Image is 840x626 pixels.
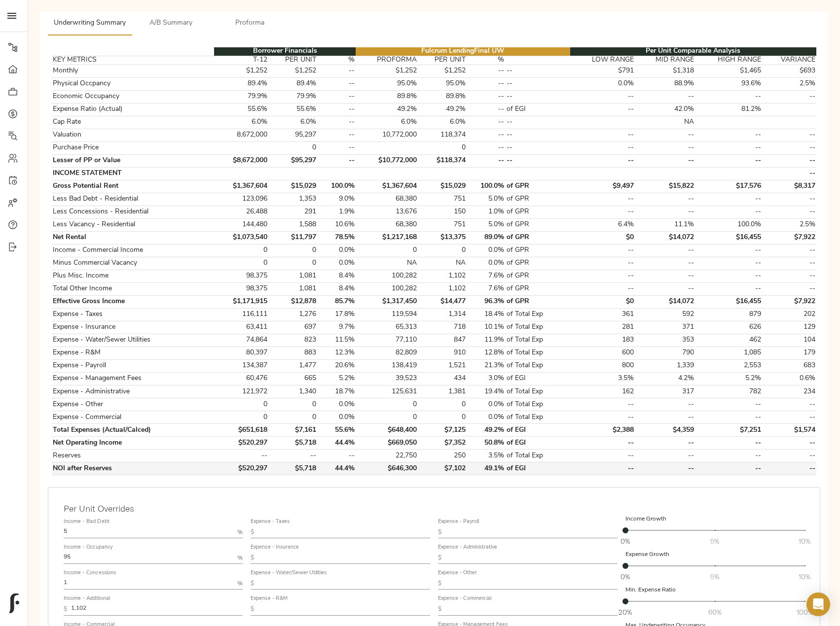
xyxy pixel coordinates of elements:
td: $8,672,000 [214,154,268,167]
td: $1,465 [695,65,762,77]
span: Underwriting Summary [54,17,126,30]
td: 1,102 [418,270,467,282]
td: 100.0% [695,218,762,231]
td: Income - Commercial Income [52,244,214,257]
td: 93.6% [695,77,762,90]
td: $1,252 [418,65,467,77]
td: 1,081 [268,270,318,282]
th: % [467,56,506,65]
td: 371 [635,321,695,334]
td: -- [695,270,762,282]
th: Fulcrum Lending Final UW [356,47,570,56]
td: -- [762,141,816,154]
th: PROFORMA [356,56,418,65]
td: $8,317 [762,180,816,193]
label: Expense - Other [438,571,477,576]
td: 1,314 [418,308,467,321]
td: $15,822 [635,180,695,193]
td: 12.8% [467,347,506,359]
td: 129 [762,321,816,334]
td: -- [762,167,816,180]
td: 1,588 [268,218,318,231]
td: 77,110 [356,334,418,347]
td: of GPR [505,231,570,244]
td: -- [505,141,570,154]
td: $12,878 [268,295,318,308]
td: of Total Exp [505,347,570,359]
td: 6.0% [268,116,318,129]
td: 0 [214,257,268,270]
td: 462 [695,334,762,347]
td: -- [505,116,570,129]
td: 9.7% [318,321,356,334]
td: 10.6% [318,218,356,231]
td: INCOME STATEMENT [52,167,214,180]
td: 42.0% [635,103,695,116]
span: 10% [799,536,810,546]
td: -- [505,129,570,141]
td: $15,029 [418,180,467,193]
td: 1.0% [467,206,506,218]
td: 100,282 [356,282,418,295]
th: MID RANGE [635,56,695,65]
td: -- [570,193,635,206]
label: Expense - Insurance [251,545,299,550]
td: 7.6% [467,270,506,282]
td: 49.2% [418,103,467,116]
td: 0 [268,257,318,270]
th: VARIANCE [762,56,816,65]
td: 1,276 [268,308,318,321]
td: -- [467,77,506,90]
td: Economic Occupancy [52,90,214,103]
td: -- [467,90,506,103]
td: -- [695,206,762,218]
td: NA [356,257,418,270]
td: NA [635,116,695,129]
td: 281 [570,321,635,334]
td: $1,317,450 [356,295,418,308]
td: 49.2% [356,103,418,116]
td: 0 [268,141,318,154]
td: 11.9% [467,334,506,347]
td: 847 [418,334,467,347]
td: 202 [762,308,816,321]
td: 5.0% [467,193,506,206]
th: PER UNIT [268,56,318,65]
td: 1,353 [268,193,318,206]
td: $0 [570,295,635,308]
td: 291 [268,206,318,218]
td: -- [762,154,816,167]
td: 1.9% [318,206,356,218]
td: -- [695,244,762,257]
td: 89.4% [268,77,318,90]
td: 592 [635,308,695,321]
td: -- [635,154,695,167]
label: Expense - Water/Sewer Utilities [251,571,327,576]
td: 0.0% [467,244,506,257]
td: 89.0% [467,231,506,244]
td: Cap Rate [52,116,214,129]
td: Plus Misc. Income [52,270,214,282]
td: -- [762,282,816,295]
td: 89.8% [356,90,418,103]
label: Income - Concessions [64,571,116,576]
td: 0 [214,244,268,257]
label: Expense - Payroll [438,519,479,524]
td: 118,374 [418,129,467,141]
td: of GPR [505,257,570,270]
label: Expense - R&M [251,596,288,602]
td: -- [318,90,356,103]
td: 751 [418,218,467,231]
td: 6.0% [356,116,418,129]
td: 85.7% [318,295,356,308]
td: 353 [635,334,695,347]
td: -- [695,193,762,206]
td: $14,477 [418,295,467,308]
td: -- [635,244,695,257]
td: $1,171,915 [214,295,268,308]
td: 11.5% [318,334,356,347]
td: -- [635,206,695,218]
td: 95.0% [356,77,418,90]
td: $17,576 [695,180,762,193]
td: -- [570,141,635,154]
